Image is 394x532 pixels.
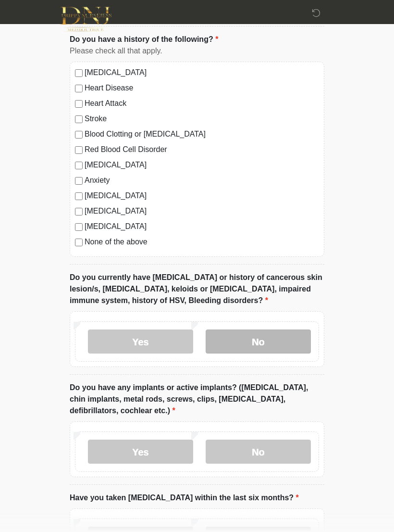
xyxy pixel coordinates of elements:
label: None of the above [85,237,319,248]
input: [MEDICAL_DATA] [75,224,83,231]
label: Yes [88,330,193,354]
input: Heart Attack [75,101,83,108]
label: [MEDICAL_DATA] [85,67,319,79]
label: [MEDICAL_DATA] [85,221,319,233]
input: None of the above [75,239,83,247]
label: [MEDICAL_DATA] [85,190,319,202]
label: Have you taken [MEDICAL_DATA] within the last six months? [70,493,299,504]
input: Red Blood Cell Disorder [75,147,83,154]
input: Anxiety [75,177,83,185]
input: Blood Clotting or [MEDICAL_DATA] [75,131,83,139]
label: Heart Attack [85,98,319,110]
label: [MEDICAL_DATA] [85,206,319,217]
div: Please check all that apply. [70,46,324,57]
label: Do you have a history of the following? [70,34,218,46]
label: Anxiety [85,175,319,187]
input: [MEDICAL_DATA] [75,193,83,201]
input: Heart Disease [75,85,83,93]
input: [MEDICAL_DATA] [75,70,83,77]
img: DNJ Med Boutique Logo [60,7,111,32]
label: Heart Disease [85,83,319,94]
label: Do you have any implants or active implants? ([MEDICAL_DATA], chin implants, metal rods, screws, ... [70,382,324,417]
label: Yes [88,440,193,464]
label: No [206,330,311,354]
input: [MEDICAL_DATA] [75,208,83,216]
input: Stroke [75,116,83,124]
input: [MEDICAL_DATA] [75,162,83,170]
label: Blood Clotting or [MEDICAL_DATA] [85,129,319,140]
label: Stroke [85,114,319,125]
label: Do you currently have [MEDICAL_DATA] or history of cancerous skin lesion/s, [MEDICAL_DATA], keloi... [70,272,324,307]
label: [MEDICAL_DATA] [85,160,319,171]
label: Red Blood Cell Disorder [85,144,319,156]
label: No [206,440,311,464]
